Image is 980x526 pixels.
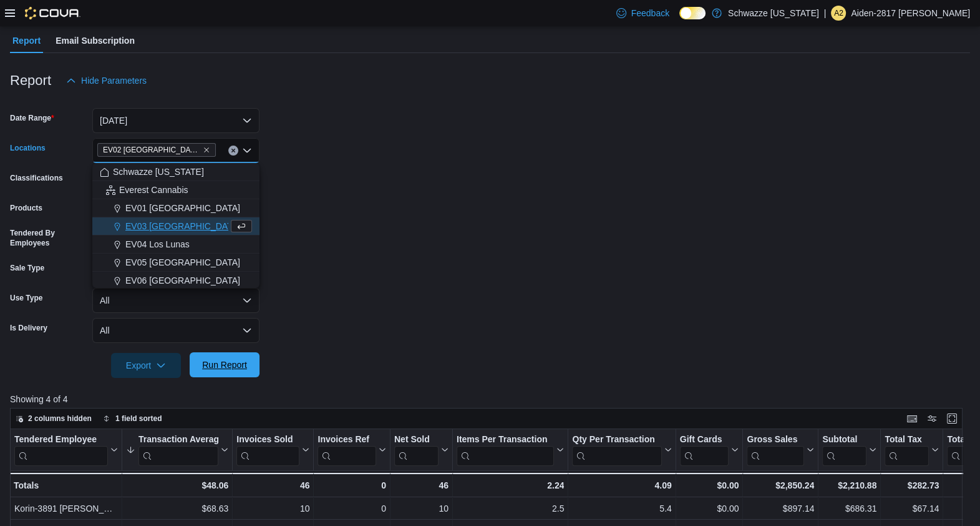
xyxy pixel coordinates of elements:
[92,199,260,217] button: EV01 [GEOGRAPHIC_DATA]
[125,220,240,232] span: EV03 [GEOGRAPHIC_DATA]
[190,352,260,377] button: Run Report
[125,256,240,269] span: EV05 [GEOGRAPHIC_DATA]
[103,144,200,156] span: EV02 [GEOGRAPHIC_DATA]
[236,434,299,446] div: Invoices Sold
[885,434,929,466] div: Total Tax
[572,434,661,466] div: Qty Per Transaction
[944,411,959,426] button: Enter fullscreen
[138,434,218,466] div: Transaction Average
[680,501,739,516] div: $0.00
[125,274,240,287] span: EV06 [GEOGRAPHIC_DATA]
[822,478,876,493] div: $2,210.88
[25,7,80,19] img: Cova
[138,434,218,446] div: Transaction Average
[394,478,449,493] div: 46
[394,434,439,466] div: Net Sold
[572,434,661,446] div: Qty Per Transaction
[119,353,173,378] span: Export
[680,478,739,493] div: $0.00
[126,434,228,466] button: Transaction Average
[14,478,118,493] div: Totals
[236,434,309,466] button: Invoices Sold
[885,478,939,493] div: $282.73
[318,501,386,516] div: 0
[14,434,108,446] div: Tendered Employee
[885,434,939,466] button: Total Tax
[680,434,739,466] button: Gift Cards
[611,1,674,26] a: Feedback
[822,434,866,466] div: Subtotal
[28,414,92,424] span: 2 columns hidden
[318,434,386,466] button: Invoices Ref
[747,434,804,446] div: Gross Sales
[394,434,449,466] button: Net Sold
[457,434,555,466] div: Items Per Transaction
[11,411,97,426] button: 2 columns hidden
[747,478,814,493] div: $2,850.24
[236,501,309,516] div: 10
[92,163,260,181] button: Schwazze [US_STATE]
[457,434,555,446] div: Items Per Transaction
[236,478,309,493] div: 46
[10,263,44,273] label: Sale Type
[10,203,42,213] label: Products
[10,73,51,88] h3: Report
[92,288,260,313] button: All
[242,146,252,156] button: Close list of options
[12,28,41,53] span: Report
[572,478,671,493] div: 4.09
[126,501,228,516] div: $68.63
[10,323,47,333] label: Is Delivery
[115,414,162,424] span: 1 field sorted
[56,28,135,53] span: Email Subscription
[679,19,680,20] span: Dark Mode
[457,501,565,516] div: 2.5
[10,393,972,405] p: Showing 4 of 4
[10,173,63,183] label: Classifications
[885,434,929,446] div: Total Tax
[10,293,42,303] label: Use Type
[394,501,449,516] div: 10
[98,411,167,426] button: 1 field sorted
[14,434,118,466] button: Tendered Employee
[572,501,671,516] div: 5.4
[14,434,108,466] div: Tendered Employee
[851,6,970,21] p: Aiden-2817 [PERSON_NAME]
[822,501,876,516] div: $686.31
[119,184,188,196] span: Everest Cannabis
[457,434,565,466] button: Items Per Transaction
[10,113,54,123] label: Date Range
[679,7,706,20] input: Dark Mode
[92,254,260,272] button: EV05 [GEOGRAPHIC_DATA]
[92,272,260,290] button: EV06 [GEOGRAPHIC_DATA]
[885,501,939,516] div: $67.14
[834,6,843,21] span: A2
[92,108,260,133] button: [DATE]
[728,6,819,21] p: Schwazze [US_STATE]
[202,359,247,371] span: Run Report
[92,318,260,343] button: All
[61,68,152,93] button: Hide Parameters
[10,143,46,153] label: Locations
[125,238,190,251] span: EV04 Los Lunas
[113,166,204,178] span: Schwazze [US_STATE]
[81,74,147,87] span: Hide Parameters
[680,434,729,446] div: Gift Cards
[905,411,919,426] button: Keyboard shortcuts
[747,434,804,466] div: Gross Sales
[97,143,216,157] span: EV02 Far NE Heights
[572,434,671,466] button: Qty Per Transaction
[822,434,866,446] div: Subtotal
[680,434,729,466] div: Gift Card Sales
[747,501,814,516] div: $897.14
[203,146,210,154] button: Remove EV02 Far NE Heights from selection in this group
[318,434,376,446] div: Invoices Ref
[457,478,565,493] div: 2.24
[831,6,846,21] div: Aiden-2817 Cano
[824,6,827,21] p: |
[228,146,238,156] button: Clear input
[92,217,260,236] button: EV03 [GEOGRAPHIC_DATA]
[14,501,118,516] div: Korin-3891 [PERSON_NAME]
[126,478,228,493] div: $48.06
[631,7,669,19] span: Feedback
